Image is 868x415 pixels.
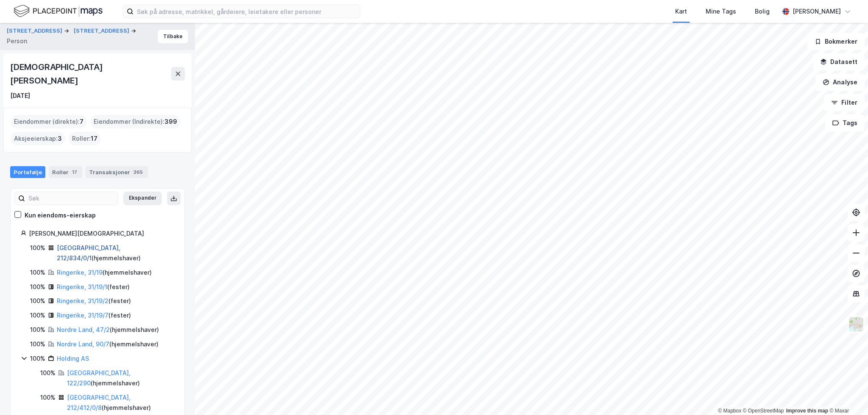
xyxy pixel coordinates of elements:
div: Bolig [755,6,770,17]
div: Kontrollprogram for chat [826,374,868,415]
span: 3 [58,134,62,144]
div: 100% [30,243,45,253]
button: [STREET_ADDRESS] [74,27,131,35]
div: 100% [30,282,45,292]
a: Improve this map [786,408,828,414]
div: 100% [30,354,45,364]
div: ( fester ) [57,296,131,306]
button: Tilbake [158,30,188,43]
iframe: Chat Widget [826,374,868,415]
div: 100% [30,267,45,278]
div: ( hjemmelshaver ) [67,368,174,388]
div: 17 [70,168,79,176]
div: Portefølje [10,166,45,178]
div: Aksjeeierskap : [11,132,65,145]
img: logo.f888ab2527a4732fd821a326f86c7f29.svg [14,4,103,19]
a: [GEOGRAPHIC_DATA], 212/834/0/1 [57,244,120,262]
div: 100% [30,339,45,349]
span: 399 [164,117,177,127]
div: 100% [30,310,45,320]
a: [GEOGRAPHIC_DATA], 212/412/0/8 [67,394,131,411]
div: Eiendommer (Indirekte) : [90,115,181,128]
a: Mapbox [718,408,741,414]
div: Roller : [69,132,101,145]
div: ( fester ) [57,310,131,320]
div: 100% [30,296,45,306]
a: Ringerike, 31/19/2 [57,297,108,304]
div: [DEMOGRAPHIC_DATA][PERSON_NAME] [10,60,171,87]
div: Transaksjoner [86,166,148,178]
div: 100% [40,393,56,403]
div: Kun eiendoms-eierskap [25,210,96,220]
img: Z [848,316,864,332]
div: [PERSON_NAME] [793,6,841,17]
div: ( hjemmelshaver ) [57,325,159,335]
input: Søk på adresse, matrikkel, gårdeiere, leietakere eller personer [134,5,360,18]
a: Nordre Land, 90/7 [57,340,109,348]
div: Roller [49,166,82,178]
div: Mine Tags [706,6,736,17]
span: 7 [80,117,83,127]
div: ( hjemmelshaver ) [57,339,159,349]
div: Eiendommer (direkte) : [11,115,87,128]
a: Nordre Land, 47/2 [57,326,110,333]
div: ( hjemmelshaver ) [57,267,152,278]
input: Søk [25,192,118,205]
a: Ringerike, 31/19/1 [57,283,107,290]
button: Analyse [815,74,865,91]
div: ( hjemmelshaver ) [67,393,174,413]
div: ( fester ) [57,282,130,292]
a: [GEOGRAPHIC_DATA], 122/290 [67,369,131,387]
div: 100% [40,368,56,378]
div: [DATE] [10,91,30,101]
button: Datasett [813,53,865,70]
div: 100% [30,325,45,335]
div: ( hjemmelshaver ) [57,243,174,263]
button: Bokmerker [807,33,865,50]
div: 365 [132,168,145,176]
button: Ekspander [123,192,162,205]
button: Tags [825,114,865,131]
div: Kart [675,6,687,17]
button: Filter [824,94,865,111]
a: Holding AS [57,355,89,362]
a: Ringerike, 31/19/7 [57,312,108,319]
span: 17 [91,134,97,144]
a: Ringerike, 31/19 [57,269,103,276]
a: OpenStreetMap [743,408,784,414]
div: [PERSON_NAME][DEMOGRAPHIC_DATA] [29,228,174,239]
button: [STREET_ADDRESS] [7,27,64,35]
div: Person [7,36,27,46]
